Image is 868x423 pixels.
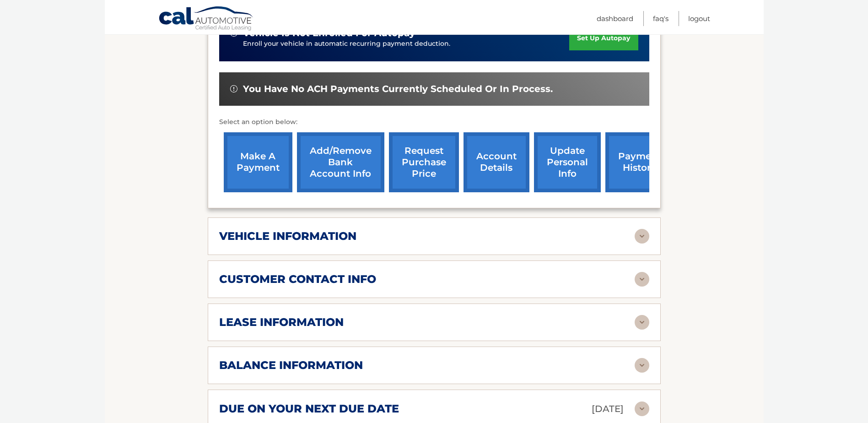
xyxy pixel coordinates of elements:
h2: due on your next due date [219,402,399,416]
img: accordion-rest.svg [635,229,649,244]
img: accordion-rest.svg [635,272,649,287]
a: payment history [605,132,674,192]
a: request purchase price [389,132,459,192]
h2: balance information [219,358,363,372]
a: make a payment [224,132,292,192]
a: update personal info [534,132,601,192]
p: [DATE] [592,401,624,417]
a: Cal Automotive [158,6,254,33]
a: FAQ's [653,11,669,26]
a: Logout [688,11,710,26]
img: accordion-rest.svg [635,358,649,373]
img: accordion-rest.svg [635,401,649,416]
h2: customer contact info [219,272,376,286]
a: Dashboard [597,11,633,26]
img: accordion-rest.svg [635,315,649,330]
h2: lease information [219,315,344,329]
a: Add/Remove bank account info [297,132,384,192]
h2: vehicle information [219,229,356,243]
img: alert-white.svg [230,85,237,92]
span: You have no ACH payments currently scheduled or in process. [243,83,553,95]
a: set up autopay [569,26,638,50]
p: Enroll your vehicle in automatic recurring payment deduction. [243,39,570,49]
p: Select an option below: [219,117,649,128]
a: account details [464,132,529,192]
